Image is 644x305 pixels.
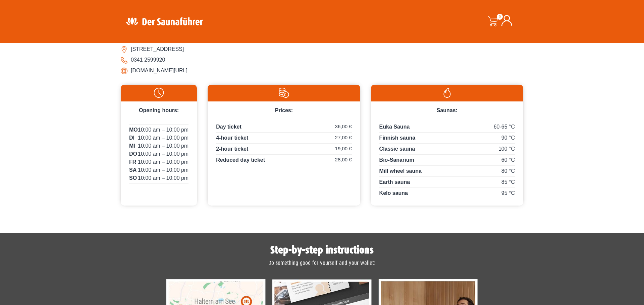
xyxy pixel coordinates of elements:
[379,124,410,130] font: Euka Sauna
[501,135,515,141] font: 90 °C
[138,151,189,157] font: 10:00 am – 10:00 pm
[335,124,352,129] font: 36,00 €
[379,135,416,141] font: Finnish sauna
[379,190,408,196] font: Kelo sauna
[335,135,352,140] font: 27,00 €
[124,88,194,98] img: Uhr-weiss.svg
[499,14,501,19] font: 0
[139,107,179,113] font: Opening hours:
[501,190,515,196] font: 95 °C
[498,146,515,152] font: 100 °C
[216,157,265,163] font: Reduced day ticket
[138,127,189,133] font: 10:00 am – 10:00 pm
[131,57,165,63] font: 0341 2599920
[131,68,187,73] font: [DOMAIN_NAME][URL]
[501,168,515,174] font: 80 °C
[379,157,414,163] font: Bio-Sanarium
[216,124,241,130] font: Day ticket
[494,124,515,130] font: 60-65 °C
[129,175,137,181] font: SO
[270,244,374,256] font: Step-by-step instructions
[335,157,352,162] font: 28,00 €
[268,260,376,266] font: Do something good for yourself and your wallet!
[216,146,248,152] font: 2-hour ticket
[138,159,189,165] font: 10:00 am – 10:00 pm
[129,151,137,157] font: DO
[379,146,415,152] font: Classic sauna
[138,175,189,181] font: 10:00 am – 10:00 pm
[501,179,515,185] font: 85 °C
[131,46,184,52] font: [STREET_ADDRESS]
[129,143,135,149] font: MI
[379,179,410,185] font: Earth sauna
[138,167,189,173] font: 10:00 am – 10:00 pm
[129,159,136,165] font: FR
[129,135,135,141] font: DI
[501,157,515,163] font: 60 °C
[211,88,357,98] img: Preise-weiss.svg
[138,135,189,141] font: 10:00 am – 10:00 pm
[379,168,422,174] font: Mill wheel sauna
[129,167,137,173] font: SA
[216,135,248,141] font: 4-hour ticket
[275,107,293,113] font: Prices:
[374,88,520,98] img: Flamme-weiss.svg
[129,127,138,133] font: MO
[437,107,458,113] font: Saunas:
[138,143,189,149] font: 10:00 am – 10:00 pm
[335,146,352,151] font: 19,00 €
